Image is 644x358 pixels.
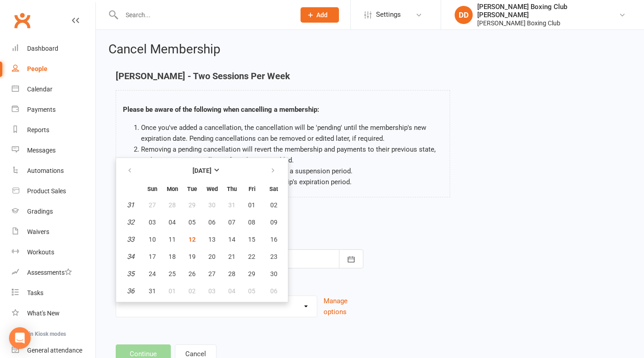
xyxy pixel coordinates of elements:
div: Automations [27,167,64,174]
span: 31 [149,287,156,295]
div: Calendar [27,86,52,93]
em: 35 [127,270,134,278]
span: 04 [169,219,176,226]
span: 05 [248,287,255,295]
button: 27 [202,266,221,282]
strong: [DATE] [193,167,212,174]
button: 06 [202,214,221,230]
span: 24 [149,270,156,277]
div: Workouts [27,248,54,256]
span: 10 [149,236,156,243]
button: 08 [242,214,261,230]
span: 03 [149,219,156,226]
button: 22 [242,248,261,265]
small: Tuesday [187,186,197,192]
div: [PERSON_NAME] Boxing Club [PERSON_NAME] [477,3,619,19]
div: [PERSON_NAME] Boxing Club [477,19,619,27]
button: 27 [143,197,162,213]
span: Add [316,11,328,19]
span: 01 [248,201,255,209]
h4: [PERSON_NAME] - Two Sessions Per Week [116,71,450,81]
div: Gradings [27,208,53,215]
button: Add [301,7,339,23]
button: 10 [143,231,162,248]
span: 26 [188,270,196,277]
button: 15 [242,231,261,248]
small: Sunday [147,186,157,192]
a: Waivers [12,222,95,242]
button: 03 [143,214,162,230]
span: 09 [270,219,277,226]
button: 01 [163,283,182,299]
span: Settings [376,5,401,25]
a: Product Sales [12,181,95,201]
span: 25 [169,270,176,277]
span: 27 [149,201,156,209]
a: Gradings [12,201,95,222]
span: 08 [248,219,255,226]
input: Search... [119,9,289,21]
a: Tasks [12,283,95,303]
button: 24 [143,266,162,282]
a: Payments [12,100,95,120]
div: Reports [27,126,49,134]
div: Waivers [27,228,49,235]
button: 05 [183,214,202,230]
span: 19 [188,253,196,260]
span: 28 [169,201,176,209]
span: 05 [188,219,196,226]
button: 20 [202,248,221,265]
button: 04 [222,283,241,299]
li: This page cannot be used to extend a membership's expiration period. [141,177,443,187]
strong: Please be aware of the following when cancelling a membership: [123,105,319,114]
small: Friday [249,186,255,192]
span: 11 [169,236,176,243]
div: Messages [27,147,56,154]
span: 02 [270,201,277,209]
button: 17 [143,248,162,265]
button: 29 [183,197,202,213]
span: 04 [228,287,235,295]
li: Removing a pending cancellation will revert the membership and payments to their previous state, ... [141,144,443,166]
small: Thursday [227,186,237,192]
a: Reports [12,120,95,140]
em: 33 [127,235,134,243]
button: 06 [262,283,285,299]
a: Assessments [12,263,95,283]
button: 18 [163,248,182,265]
button: 19 [183,248,202,265]
div: Tasks [27,289,43,296]
span: 29 [248,270,255,277]
span: 23 [270,253,277,260]
small: Wednesday [207,186,218,192]
em: 31 [127,201,134,209]
button: 29 [242,266,261,282]
span: 22 [248,253,255,260]
button: 21 [222,248,241,265]
button: 31 [222,197,241,213]
button: 12 [183,231,202,248]
div: People [27,65,47,72]
div: Open Intercom Messenger [9,327,31,349]
button: 04 [163,214,182,230]
span: 21 [228,253,235,260]
button: Manage options [324,296,363,317]
span: 15 [248,236,255,243]
span: 30 [270,270,277,277]
span: 31 [228,201,235,209]
button: 23 [262,248,285,265]
button: 14 [222,231,241,248]
button: 28 [222,266,241,282]
button: 07 [222,214,241,230]
li: You cannot add a cancellation date that is within a suspension period. [141,166,443,177]
small: Saturday [269,186,278,192]
button: 26 [183,266,202,282]
button: 31 [143,283,162,299]
em: 32 [127,218,134,226]
button: 02 [183,283,202,299]
div: Dashboard [27,45,58,52]
span: 14 [228,236,235,243]
div: Payments [27,106,56,113]
div: What's New [27,310,60,317]
small: Monday [167,186,178,192]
